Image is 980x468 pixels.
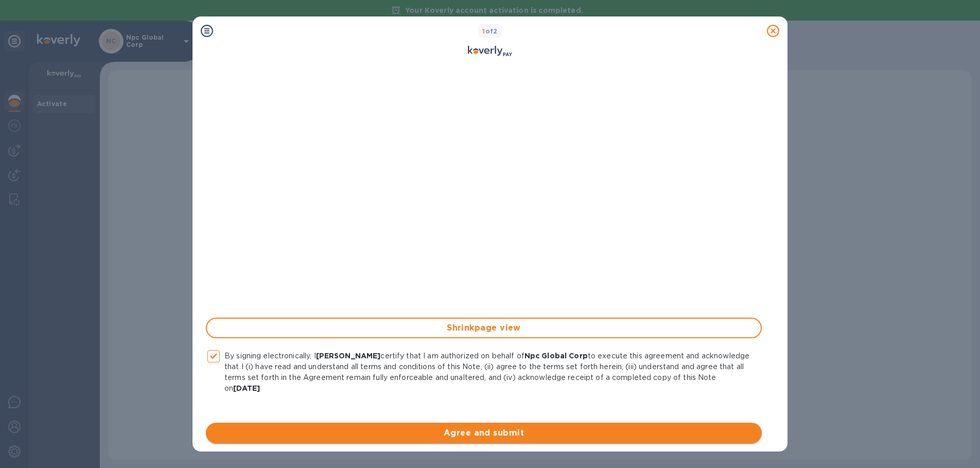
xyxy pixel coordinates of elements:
[214,427,754,439] span: Agree and submit
[482,27,498,35] b: of 2
[524,352,588,360] b: Npc Global Corp
[206,318,762,338] button: Shrinkpage view
[206,423,762,443] button: Agree and submit
[224,351,754,394] p: By signing electronically, I certify that I am authorized on behalf of to execute this agreement ...
[482,27,485,35] span: 1
[233,384,260,392] b: [DATE]
[316,352,381,360] b: [PERSON_NAME]
[215,322,752,334] span: Shrink page view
